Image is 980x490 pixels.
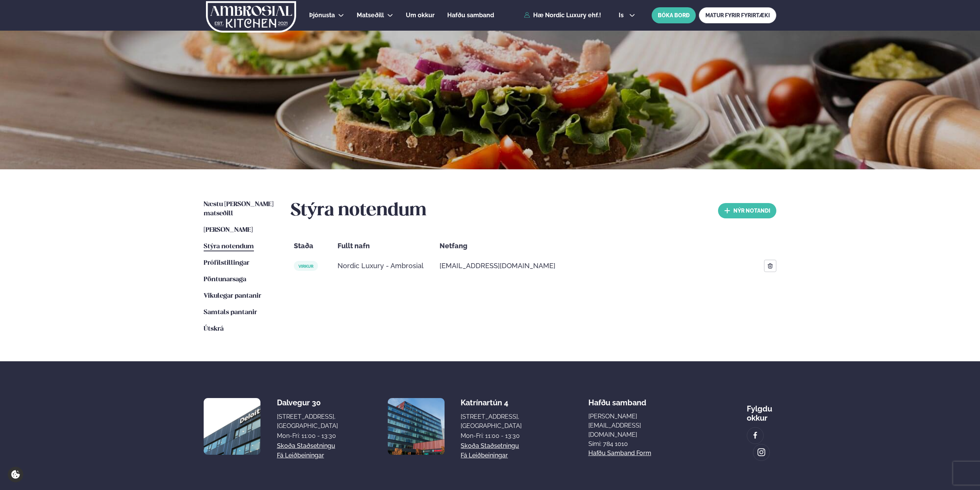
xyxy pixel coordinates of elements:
[8,467,23,482] a: Cookie settings
[588,392,646,407] span: Hafðu samband
[204,293,261,299] span: Vikulegar pantanir
[447,11,494,20] a: Hafðu samband
[204,243,254,250] span: Stýra notendum
[204,201,273,217] span: Næstu [PERSON_NAME] matseðill
[461,441,519,451] a: Skoða staðsetningu
[588,412,680,439] a: [PERSON_NAME][EMAIL_ADDRESS][DOMAIN_NAME]
[436,237,572,255] div: Netfang
[406,11,435,20] a: Um okkur
[357,11,384,20] a: Matseðill
[334,237,436,255] div: Fullt nafn
[757,448,766,457] img: image alt
[461,412,522,431] div: [STREET_ADDRESS], [GEOGRAPHIC_DATA]
[652,7,696,23] button: BÓKA BORÐ
[204,259,249,268] a: Prófílstillingar
[204,275,246,284] a: Pöntunarsaga
[291,237,334,255] div: Staða
[619,12,626,18] span: is
[204,242,254,251] a: Stýra notendum
[406,11,435,19] span: Um okkur
[277,451,324,460] a: Fá leiðbeiningar
[309,11,335,20] a: Þjónusta
[204,292,261,301] a: Vikulegar pantanir
[204,200,275,218] a: Næstu [PERSON_NAME] matseðill
[461,431,522,441] div: Mon-Fri: 11:00 - 13:30
[204,398,260,455] img: image alt
[309,11,335,19] span: Þjónusta
[291,200,427,221] h2: Stýra notendum
[277,431,338,441] div: Mon-Fri: 11:00 - 13:30
[277,441,335,451] a: Skoða staðsetningu
[204,226,253,235] a: [PERSON_NAME]
[461,451,508,460] a: Fá leiðbeiningar
[204,308,257,317] a: Samtals pantanir
[524,12,601,19] a: Hæ Nordic Luxury ehf.!
[204,309,257,316] span: Samtals pantanir
[294,261,318,271] span: virkur
[747,398,776,423] div: Fylgdu okkur
[388,398,445,455] img: image alt
[751,431,759,440] img: image alt
[440,261,555,270] span: [EMAIL_ADDRESS][DOMAIN_NAME]
[747,428,763,444] a: image alt
[588,439,680,449] p: Sími: 784 1010
[447,11,494,19] span: Hafðu samband
[461,398,522,407] div: Katrínartún 4
[699,7,776,23] a: MATUR FYRIR FYRIRTÆKI
[204,260,249,266] span: Prófílstillingar
[204,227,253,233] span: [PERSON_NAME]
[204,324,224,334] a: Útskrá
[204,276,246,283] span: Pöntunarsaga
[613,12,641,18] button: is
[718,203,776,218] button: nýr Notandi
[588,449,651,458] a: Hafðu samband form
[357,11,384,19] span: Matseðill
[204,326,224,332] span: Útskrá
[338,261,423,270] span: Nordic Luxury - Ambrosial
[277,412,338,431] div: [STREET_ADDRESS], [GEOGRAPHIC_DATA]
[753,444,769,461] a: image alt
[277,398,338,407] div: Dalvegur 30
[205,1,297,33] img: logo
